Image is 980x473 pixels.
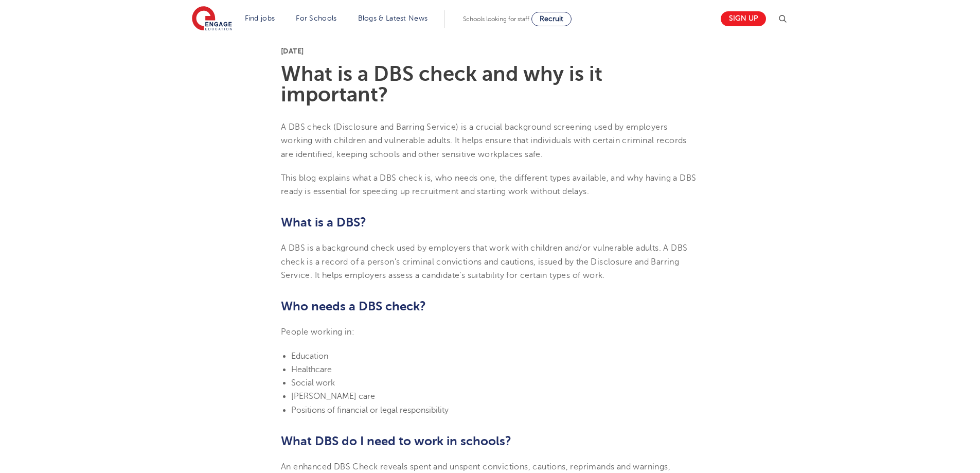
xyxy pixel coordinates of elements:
p: [DATE] [281,47,699,55]
span: People working in: [281,327,354,337]
span: Social work [291,378,335,388]
img: Engage Education [192,6,232,32]
a: For Schools [296,14,336,22]
b: What DBS do I need to work in schools? [281,434,511,448]
h1: What is a DBS check and why is it important? [281,64,699,105]
span: Healthcare [291,365,332,374]
span: A DBS check (Disclosure and Barring Service) is a crucial background screening used by employers ... [281,122,687,159]
span: Education [291,352,328,361]
a: Recruit [531,12,572,26]
span: [PERSON_NAME] care [291,392,375,401]
a: Find jobs [245,14,275,22]
a: Blogs & Latest News [358,14,428,22]
span: This blog explains what a DBS check is, who needs one, the different types available, and why hav... [281,173,696,196]
span: Positions of financial or legal responsibility [291,406,449,415]
b: What is a DBS? [281,215,366,230]
a: Sign up [721,11,766,26]
span: Schools looking for staff [463,15,529,23]
b: Who needs a DBS check? [281,299,426,313]
span: Recruit [540,15,563,23]
span: A DBS is a background check used by employers that work with children and/or vulnerable adults. A... [281,243,687,280]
